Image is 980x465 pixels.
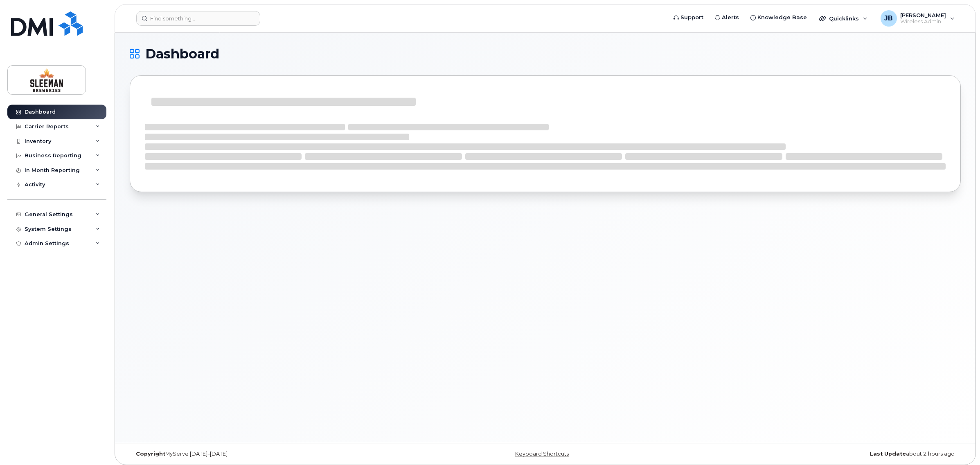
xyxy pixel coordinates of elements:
strong: Last Update [870,451,906,457]
a: Keyboard Shortcuts [515,451,569,457]
div: about 2 hours ago [684,451,961,457]
div: MyServe [DATE]–[DATE] [130,451,407,457]
span: Dashboard [145,48,219,60]
strong: Copyright [136,451,165,457]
